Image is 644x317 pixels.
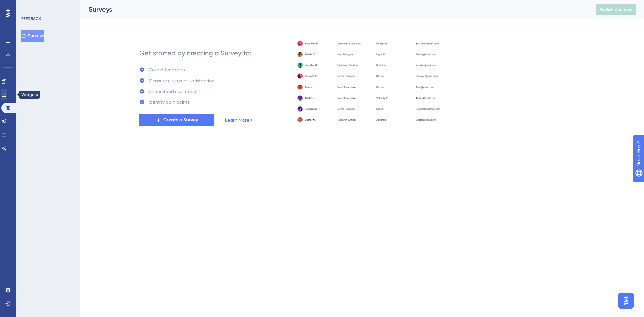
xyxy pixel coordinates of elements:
img: b81bf5b5c10d0e3e90f664060979471a.gif [292,40,440,129]
div: Surveys [89,5,579,14]
div: Measure customer satisfaction [149,76,214,85]
a: Learn More > [225,116,253,124]
button: Surveys [21,30,44,42]
div: Get started by creating a Survey to: [139,48,251,58]
button: Create a Survey [139,114,214,126]
span: Create a Survey [163,116,198,124]
div: FEEDBACK [21,16,41,21]
span: Publish Changes [600,7,632,12]
iframe: UserGuiding AI Assistant Launcher [616,290,636,311]
div: Collect feedback [149,66,186,74]
div: Understand user needs [149,87,198,95]
div: Identify pain points [149,98,190,106]
button: Publish Changes [596,4,636,15]
span: Need Help? [16,2,42,10]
